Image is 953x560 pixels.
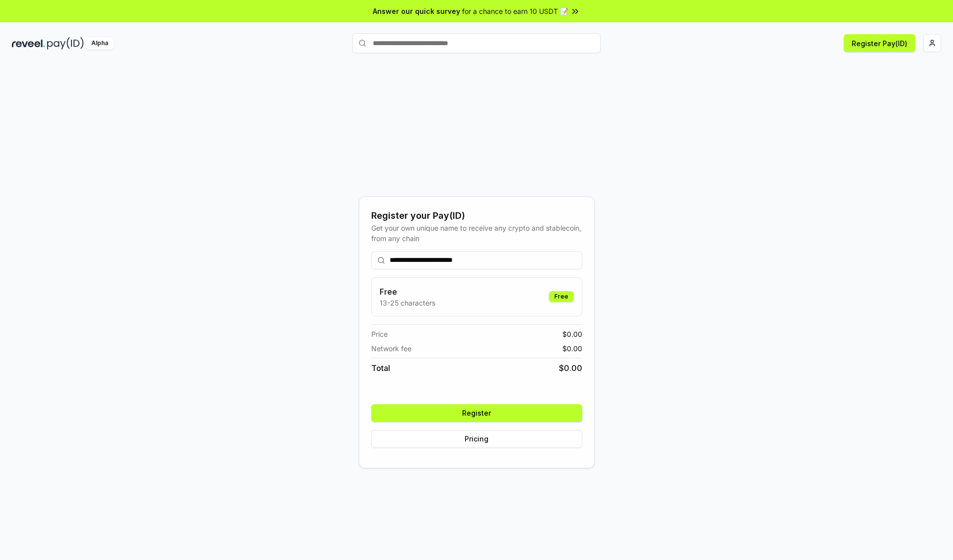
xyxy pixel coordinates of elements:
[844,34,915,52] button: Register Pay(ID)
[562,329,582,339] span: $ 0.00
[371,430,582,448] button: Pricing
[47,37,84,50] img: pay_id
[371,223,582,244] div: Get your own unique name to receive any crypto and stablecoin, from any chain
[371,362,390,374] span: Total
[371,329,388,339] span: Price
[549,291,574,302] div: Free
[562,343,582,354] span: $ 0.00
[12,37,45,50] img: reveel_dark
[371,404,582,422] button: Register
[380,286,435,298] h3: Free
[371,209,582,223] div: Register your Pay(ID)
[462,6,568,16] span: for a chance to earn 10 USDT 📝
[380,298,435,308] p: 13-25 characters
[86,37,114,50] div: Alpha
[559,362,582,374] span: $ 0.00
[371,343,411,354] span: Network fee
[373,6,460,16] span: Answer our quick survey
